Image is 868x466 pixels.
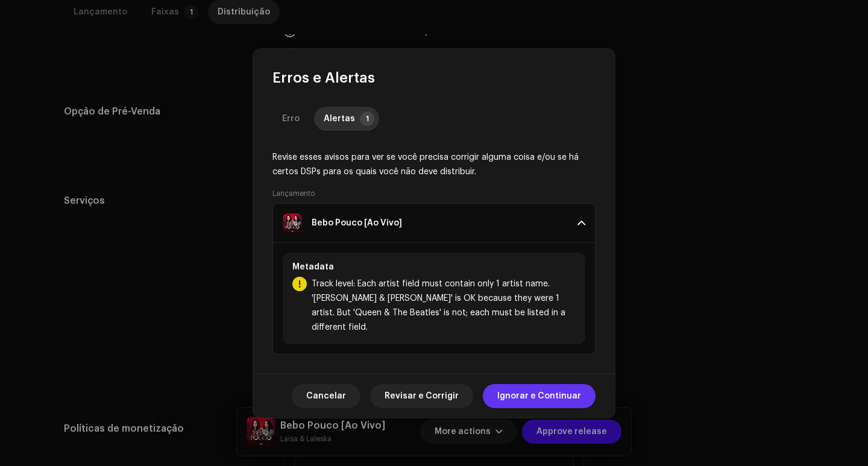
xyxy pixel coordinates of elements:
[292,384,360,408] button: Cancelar
[283,213,302,233] img: 9d2358ac-5121-4e8d-bdc8-e3a487963183
[272,150,596,179] div: Revise esses avisos para ver se você precisa corrigir alguma coisa e/ou se há certos DSPs para os...
[312,218,402,228] div: Bebo Pouco [Ao Vivo]
[370,384,473,408] button: Revisar e Corrigir
[385,384,459,408] span: Revisar e Corrigir
[292,262,576,272] div: Metadata
[282,107,300,131] div: Erro
[483,384,596,408] button: Ignorar e Continuar
[272,243,596,354] p-accordion-content: Bebo Pouco [Ao Vivo]
[272,189,315,198] label: Lançamento
[272,68,375,87] span: Erros e Alertas
[360,112,374,126] p-badge: 1
[312,277,576,335] span: Track level: Each artist field must contain only 1 artist name. '[PERSON_NAME] & [PERSON_NAME]' i...
[272,203,596,243] p-accordion-header: Bebo Pouco [Ao Vivo]
[306,384,346,408] span: Cancelar
[324,107,355,131] div: Alertas
[497,384,581,408] span: Ignorar e Continuar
